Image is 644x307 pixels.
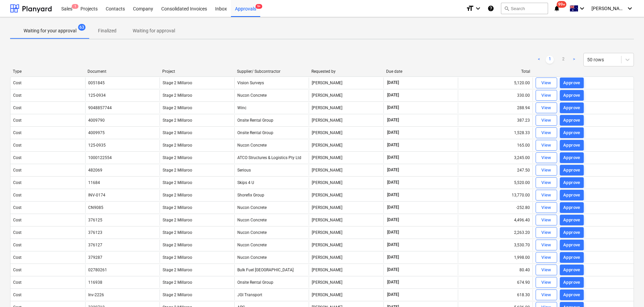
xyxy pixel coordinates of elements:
span: Stage 2 Millaroo [163,293,192,297]
div: Approve [563,79,580,87]
button: Approve [560,265,584,275]
button: View [536,165,557,176]
button: Approve [560,78,584,88]
div: Cost [13,143,22,148]
button: Approve [560,152,584,163]
i: keyboard_arrow_down [578,4,586,12]
div: View [541,166,551,174]
span: [DATE] [386,205,400,210]
span: 63 [78,24,86,31]
span: 99+ [557,1,567,8]
div: View [541,142,551,149]
span: [DATE] [386,242,400,248]
div: 376123 [88,230,102,235]
div: View [541,104,551,112]
span: [DATE] [386,155,400,160]
span: Stage 2 Millaroo [163,280,192,285]
div: 4009790 [88,118,105,123]
div: 4,496.40 [458,215,533,225]
span: Stage 2 Millaroo [163,143,192,148]
div: Cost [13,130,22,135]
button: Approve [560,240,584,250]
div: [PERSON_NAME] [309,127,383,138]
button: View [536,252,557,263]
div: 387.23 [458,115,533,126]
i: notifications [553,4,560,12]
div: Onsite Rental Group [234,115,309,126]
div: View [541,179,551,187]
div: 1,528.33 [458,127,533,138]
button: Approve [560,227,584,238]
div: View [541,92,551,99]
div: Approve [563,191,580,199]
div: INV-0174 [88,193,105,197]
div: Nucon Concrete [234,252,309,263]
button: View [536,177,557,188]
span: [DATE] [386,254,400,260]
div: JGI Transport [234,289,309,300]
span: Stage 2 Millaroo [163,218,192,222]
div: [PERSON_NAME] [309,140,383,151]
button: View [536,90,557,101]
div: 02780261 [88,268,107,272]
div: Onsite Rental Group [234,277,309,288]
div: Cost [13,268,22,272]
span: Stage 2 Millaroo [163,130,192,135]
div: Approve [563,92,580,99]
div: 5,120.00 [458,78,533,88]
div: Winc [234,102,309,113]
div: Due date [386,69,455,74]
div: CN9085 [88,205,103,210]
div: Nucon Concrete [234,227,309,238]
span: [DATE] [386,80,400,86]
div: Cost [13,93,22,98]
button: Approve [560,115,584,126]
div: View [541,229,551,237]
span: Stage 2 Millaroo [163,155,192,160]
span: [DATE] [386,267,400,273]
span: 1 [72,4,78,9]
button: View [536,202,557,213]
iframe: Chat Widget [610,275,644,307]
button: Approve [560,289,584,300]
button: View [536,265,557,275]
span: [DATE] [386,117,400,123]
span: [DATE] [386,292,400,298]
span: search [504,6,509,11]
div: View [541,216,551,224]
div: Cost [13,193,22,197]
div: Approve [563,279,580,286]
div: [PERSON_NAME] [309,202,383,213]
a: Page 1 is your current page [546,56,554,64]
span: [PERSON_NAME] [591,6,625,11]
div: 4009975 [88,130,105,135]
div: 618.30 [458,289,533,300]
div: Cost [13,155,22,160]
p: Finalized [98,27,116,34]
span: Stage 2 Millaroo [163,168,192,173]
div: View [541,241,551,249]
span: [DATE] [386,229,400,235]
div: 3,245.00 [458,152,533,163]
div: [PERSON_NAME] [309,165,383,176]
i: format_size [466,4,474,12]
i: keyboard_arrow_down [626,4,634,12]
span: Stage 2 Millaroo [163,180,192,185]
div: Project [162,69,232,74]
div: 125-0935 [88,143,106,148]
div: 288.94 [458,102,533,113]
span: [DATE] [386,279,400,285]
div: View [541,254,551,262]
button: Approve [560,215,584,225]
span: [DATE] [386,192,400,198]
button: Approve [560,127,584,138]
p: Waiting for your approval [24,27,76,34]
button: View [536,140,557,151]
div: Cost [13,205,22,210]
span: [DATE] [386,92,400,98]
button: Approve [560,277,584,288]
div: Serious [234,165,309,176]
div: Cost [13,230,22,235]
div: Nucon Concrete [234,202,309,213]
div: Approve [563,291,580,299]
